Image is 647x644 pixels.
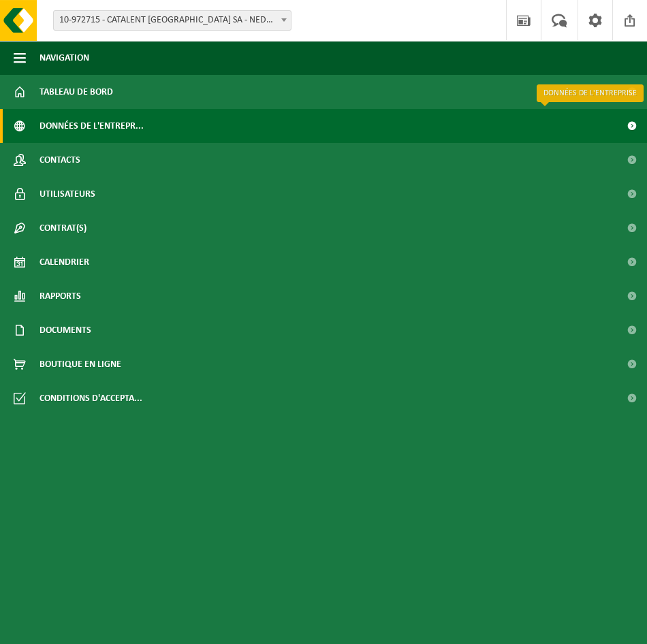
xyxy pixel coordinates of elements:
span: Calendrier [40,245,89,279]
span: Navigation [40,41,89,75]
span: Données de l'entrepr... [40,109,144,143]
span: 10-972715 - CATALENT BELGIUM SA - NEDER-OVER-HEEMBEEK [53,10,291,31]
span: 10-972715 - CATALENT BELGIUM SA - NEDER-OVER-HEEMBEEK [54,11,291,30]
span: Rapports [40,279,81,313]
span: Boutique en ligne [40,347,121,381]
span: Documents [40,313,91,347]
span: Conditions d'accepta... [40,381,142,415]
span: Utilisateurs [40,177,95,211]
span: Contrat(s) [40,211,86,245]
span: Tableau de bord [40,75,113,109]
span: Contacts [40,143,80,177]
